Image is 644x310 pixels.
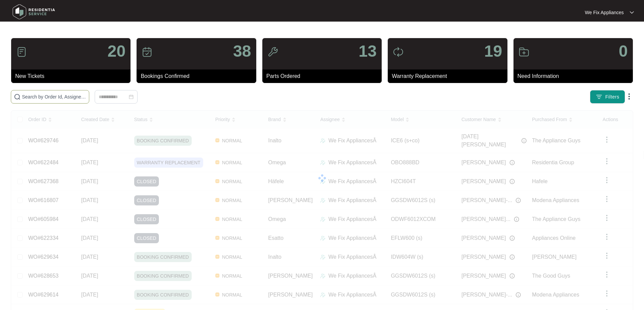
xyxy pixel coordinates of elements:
p: 20 [108,43,125,59]
button: filter iconFilters [590,90,625,104]
p: Need Information [518,72,633,80]
p: Parts Ordered [266,72,382,80]
p: Bookings Confirmed [141,72,256,80]
img: icon [393,47,404,57]
input: Search by Order Id, Assignee Name, Customer Name, Brand and Model [22,93,86,101]
img: icon [16,47,27,57]
img: dropdown arrow [625,92,633,101]
img: icon [267,47,278,57]
p: 13 [359,43,377,59]
p: New Tickets [15,72,130,80]
p: 0 [619,43,628,59]
img: residentia service logo [10,2,57,22]
img: filter icon [596,93,602,100]
img: icon [519,47,529,57]
span: Filters [605,93,619,101]
img: search-icon [14,93,21,100]
p: 38 [233,43,251,59]
p: We Fix Appliances [585,9,624,16]
p: 19 [484,43,502,59]
p: Warranty Replacement [392,72,507,80]
img: icon [142,47,152,57]
img: dropdown arrow [630,11,634,14]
